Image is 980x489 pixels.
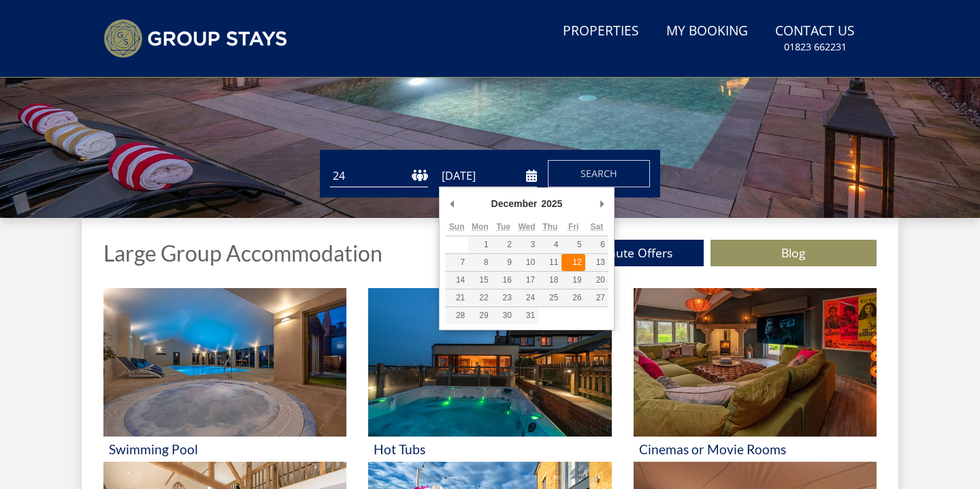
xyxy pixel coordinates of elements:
a: 'Hot Tubs' - Large Group Accommodation Holiday Ideas Hot Tubs [368,288,611,462]
button: 10 [515,254,538,271]
button: 4 [538,236,561,253]
button: 26 [561,289,585,306]
small: 01823 662231 [784,40,847,54]
button: 2 [492,236,515,253]
h1: Large Group Accommodation [103,241,382,265]
button: 28 [445,307,468,324]
button: 1 [468,236,491,253]
abbr: Monday [472,222,489,232]
button: Next Month [595,193,608,214]
img: 'Hot Tubs' - Large Group Accommodation Holiday Ideas [368,288,611,437]
img: 'Swimming Pool' - Large Group Accommodation Holiday Ideas [103,288,346,437]
button: 16 [492,272,515,289]
button: 31 [515,307,538,324]
button: 30 [492,307,515,324]
button: 21 [445,289,468,306]
button: 18 [538,272,561,289]
button: 12 [561,254,585,271]
button: 15 [468,272,491,289]
abbr: Saturday [591,222,604,232]
button: 20 [585,272,608,289]
button: 25 [538,289,561,306]
h3: Hot Tubs [374,442,606,456]
a: Last Minute Offers [538,240,704,266]
button: 6 [585,236,608,253]
div: December [489,193,540,214]
button: 29 [468,307,491,324]
a: Properties [557,16,644,47]
abbr: Sunday [449,222,465,232]
button: 22 [468,289,491,306]
button: 17 [515,272,538,289]
button: 23 [492,289,515,306]
abbr: Friday [568,222,578,232]
button: 9 [492,254,515,271]
h3: Cinemas or Movie Rooms [639,442,871,456]
abbr: Tuesday [496,222,510,232]
button: 13 [585,254,608,271]
abbr: Thursday [542,222,557,232]
button: 5 [561,236,585,253]
button: 19 [561,272,585,289]
a: 'Cinemas or Movie Rooms' - Large Group Accommodation Holiday Ideas Cinemas or Movie Rooms [634,288,877,462]
a: 'Swimming Pool' - Large Group Accommodation Holiday Ideas Swimming Pool [103,288,346,462]
button: 7 [445,254,468,271]
button: 8 [468,254,491,271]
button: Search [548,160,650,187]
button: 27 [585,289,608,306]
span: Search [581,167,617,180]
button: 3 [515,236,538,253]
img: 'Cinemas or Movie Rooms' - Large Group Accommodation Holiday Ideas [634,288,877,437]
a: Contact Us01823 662231 [770,16,860,61]
a: Blog [710,240,877,266]
input: Arrival Date [439,165,537,187]
button: 11 [538,254,561,271]
button: Previous Month [445,193,459,214]
abbr: Wednesday [518,222,535,232]
a: My Booking [661,16,753,47]
h3: Swimming Pool [109,442,341,456]
button: 24 [515,289,538,306]
div: 2025 [539,193,564,214]
img: Group Stays [103,19,287,58]
button: 14 [445,272,468,289]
